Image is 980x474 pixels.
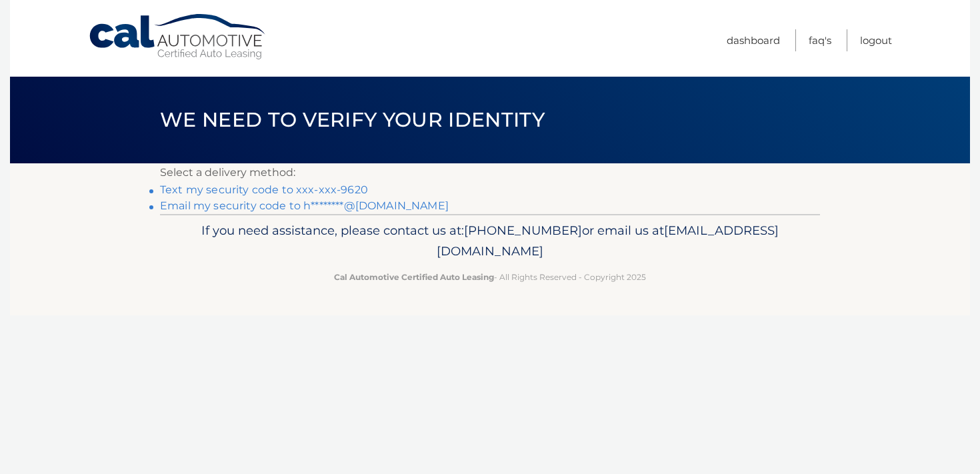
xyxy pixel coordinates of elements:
span: We need to verify your identity [160,107,545,132]
a: Text my security code to xxx-xxx-9620 [160,183,368,196]
a: Dashboard [727,29,780,51]
p: If you need assistance, please contact us at: or email us at [169,220,811,263]
span: [PHONE_NUMBER] [464,223,582,238]
p: - All Rights Reserved - Copyright 2025 [169,270,811,284]
a: Email my security code to h********@[DOMAIN_NAME] [160,199,449,212]
a: Cal Automotive [88,13,268,61]
a: Logout [860,29,892,51]
strong: Cal Automotive Certified Auto Leasing [334,272,494,282]
a: FAQ's [809,29,831,51]
p: Select a delivery method: [160,163,820,182]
